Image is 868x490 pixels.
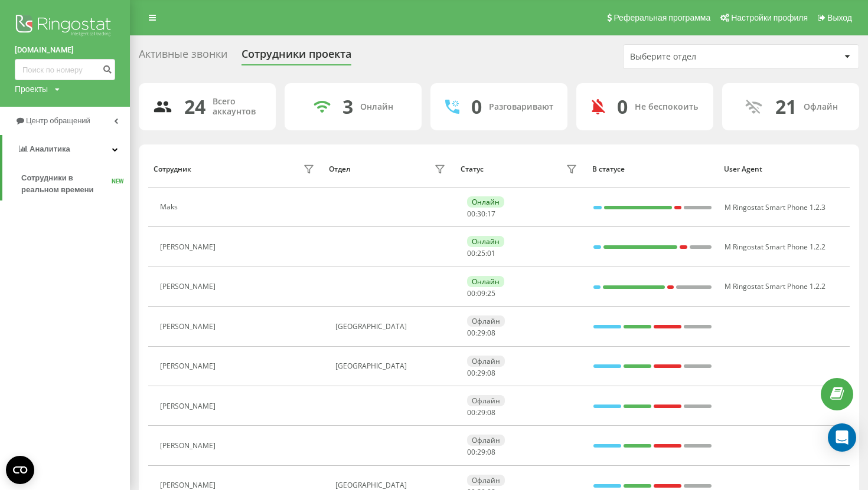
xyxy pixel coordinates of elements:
span: Настройки профиля [731,13,808,22]
div: [GEOGRAPHIC_DATA] [335,481,449,489]
span: 00 [467,209,475,219]
span: 25 [477,248,485,258]
button: Open CMP widget [6,456,34,484]
div: [PERSON_NAME] [160,323,218,331]
div: 24 [184,96,205,118]
div: Всего аккаунтов [213,97,262,117]
div: : : [467,210,495,218]
div: Офлайн [467,315,505,327]
div: Офлайн [467,435,505,446]
div: Офлайн [467,475,505,486]
span: Реферальная программа [614,13,710,22]
div: Онлайн [467,236,504,247]
div: Офлайн [467,395,505,406]
div: Сотрудники проекта [242,48,351,66]
span: 00 [467,407,475,417]
div: : : [467,409,495,417]
div: : : [467,290,495,298]
span: 29 [477,328,485,338]
div: Офлайн [804,102,838,112]
div: [GEOGRAPHIC_DATA] [335,323,449,331]
div: Офлайн [467,356,505,367]
div: Проекты [15,83,48,95]
div: [GEOGRAPHIC_DATA] [335,362,449,370]
span: 01 [487,248,495,258]
div: [PERSON_NAME] [160,362,218,370]
span: 00 [467,328,475,338]
span: M Ringostat Smart Phone 1.2.2 [725,281,825,291]
div: Активные звонки [139,48,227,66]
div: Отдел [329,165,350,173]
div: User Agent [724,165,844,173]
span: Выход [827,13,852,22]
span: 00 [467,368,475,378]
span: M Ringostat Smart Phone 1.2.2 [725,242,825,252]
a: Сотрудники в реальном времениNEW [21,167,130,200]
div: : : [467,329,495,337]
span: 30 [477,209,485,219]
div: Не беспокоить [635,102,698,112]
span: 17 [487,209,495,219]
span: 25 [487,288,495,298]
span: 08 [487,407,495,417]
span: 00 [467,248,475,258]
div: 0 [471,96,482,118]
div: В статусе [592,165,713,173]
div: [PERSON_NAME] [160,282,218,291]
span: 09 [477,288,485,298]
div: Разговаривают [489,102,553,112]
span: 08 [487,368,495,378]
span: 29 [477,447,485,457]
div: [PERSON_NAME] [160,243,218,251]
div: Онлайн [467,276,504,287]
div: Онлайн [467,196,504,208]
input: Поиск по номеру [15,59,115,80]
div: : : [467,369,495,377]
div: Выберите отдел [630,52,771,62]
span: 00 [467,288,475,298]
div: [PERSON_NAME] [160,442,218,450]
div: 0 [617,96,628,118]
div: 3 [342,96,353,118]
div: 21 [775,96,797,118]
div: Maks [160,203,181,211]
div: Статус [461,165,484,173]
a: [DOMAIN_NAME] [15,44,115,56]
div: Open Intercom Messenger [828,423,856,452]
a: Аналитика [2,135,130,163]
span: Аналитика [30,144,70,153]
span: 00 [467,447,475,457]
span: 08 [487,328,495,338]
span: 29 [477,368,485,378]
span: Центр обращений [26,116,90,125]
div: : : [467,249,495,258]
div: : : [467,448,495,456]
div: [PERSON_NAME] [160,402,218,410]
div: Сотрудник [154,165,191,173]
span: 08 [487,447,495,457]
div: [PERSON_NAME] [160,481,218,489]
span: M Ringostat Smart Phone 1.2.3 [725,202,825,212]
span: 29 [477,407,485,417]
div: Онлайн [360,102,393,112]
span: Сотрудники в реальном времени [21,172,112,196]
img: Ringostat logo [15,12,115,41]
